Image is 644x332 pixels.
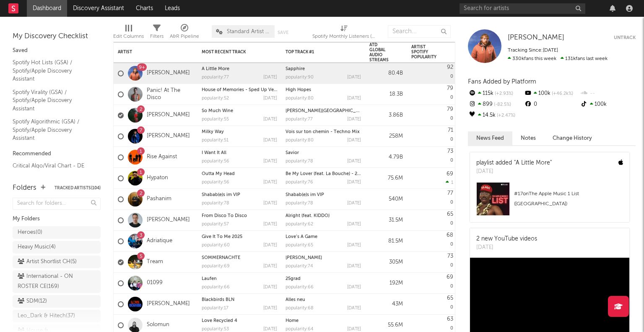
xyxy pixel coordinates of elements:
div: High Hopes [286,88,361,92]
a: Shabab(e)s im VIP [202,193,240,197]
span: +2.47 % [496,113,515,118]
span: Tracking Since: [DATE] [508,48,558,53]
div: 73 [447,254,453,259]
div: A&R Pipeline [170,21,199,45]
div: Sapphire [286,67,361,71]
button: Notes [512,131,544,145]
div: 115k [468,88,524,99]
div: -- [580,88,636,99]
div: 69 [447,171,453,177]
div: 55.6M [369,320,403,330]
div: 79 [447,107,453,112]
div: [DATE] [347,222,361,227]
span: 131k fans last week [508,56,608,61]
div: Saved [13,46,101,56]
div: [DATE] [263,180,277,185]
div: Give It To Me 2025 [202,235,277,239]
div: Love’s A Game [286,235,361,239]
div: 0 [411,273,453,293]
a: A Little More [202,67,229,71]
a: Artist Shortlist CH(5) [13,256,101,268]
div: Love Recycled 4 [202,319,277,323]
a: Critical Algo/Viral Chart - DE [13,161,92,170]
div: [DATE] [347,306,361,311]
div: popularity: 74 [286,264,313,269]
a: [PERSON_NAME][GEOGRAPHIC_DATA] [286,109,369,113]
div: [DATE] [263,222,277,227]
span: -82.5 % [493,102,511,107]
a: 01099 [147,280,163,287]
div: popularity: 57 [202,222,229,227]
div: 68 [447,233,453,238]
a: Home [286,319,299,323]
a: Pashanim [147,196,171,203]
div: Edit Columns [113,21,144,45]
div: Top Track #1 [286,50,348,55]
div: [DATE] [347,75,361,80]
div: Recommended [13,149,101,159]
div: Edit Columns [113,31,144,42]
div: Outta My Head [202,172,277,176]
div: Vois sur ton chemin - Techno Mix [286,130,361,134]
div: 0 [524,99,579,110]
div: 100k [524,88,579,99]
a: [PERSON_NAME] [147,133,190,140]
div: 192M [369,278,403,288]
div: Home [286,319,361,323]
div: [DATE] [347,180,361,185]
div: [DATE] [263,327,277,332]
button: Save [278,30,288,35]
div: popularity: 68 [286,306,314,311]
div: From Disco To Disco [202,214,277,218]
div: Most Recent Track [202,50,265,55]
div: 31.5M [369,215,403,225]
a: Laufen [202,277,217,281]
div: So Much Wine [202,109,277,113]
div: Shabab(e)s im VIP [202,193,277,197]
div: Filters [150,31,164,42]
a: High Hopes [286,88,311,92]
div: 65 [447,212,453,217]
div: [DATE] [263,285,277,290]
div: My Folders [13,214,101,224]
button: Change History [544,131,600,145]
div: popularity: 52 [202,96,229,101]
a: Heavy Music(4) [13,241,101,254]
a: Love’s A Game [286,235,317,239]
div: Savior [286,151,361,155]
div: 80.4B [369,68,403,78]
div: [DATE] [476,243,537,252]
div: Spotify Monthly Listeners (Spotify Monthly Listeners) [312,21,375,45]
div: [DATE] [263,201,277,206]
a: Heroes(0) [13,226,101,239]
div: popularity: 65 [286,243,313,248]
div: 73 [447,149,453,154]
a: Panic! At The Disco [147,87,193,102]
div: A Little More [202,67,277,71]
a: Blackbirds BLN [202,298,234,302]
a: Alles neu [286,298,305,302]
div: 0 [411,210,453,230]
div: A&R Pipeline [170,31,199,42]
div: 81.5M [369,236,403,246]
div: International - ON ROSTER CE ( 169 ) [18,272,77,292]
div: popularity: 78 [286,201,313,206]
div: 2 new YouTube videos [476,235,537,243]
a: [PERSON_NAME] [508,34,564,42]
div: 69 [447,274,453,280]
div: House of Memories - Sped Up Version [202,88,277,92]
div: 3.86B [369,110,403,120]
div: Folders [13,183,36,193]
div: popularity: 77 [202,75,229,80]
span: Fans Added by Platform [468,78,536,85]
div: [DATE] [263,264,277,269]
button: Untrack [614,34,636,42]
div: popularity: 55 [202,117,229,122]
div: [DATE] [347,159,361,164]
a: House of Memories - Sped Up Version [202,88,285,92]
div: Heroes ( 0 ) [18,227,42,238]
a: Shabab(e)s im VIP [286,193,324,197]
div: popularity: 69 [202,264,230,269]
div: ATD Global Audio Streams [369,42,390,63]
a: SOMMERNÄCHTE [202,256,240,260]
